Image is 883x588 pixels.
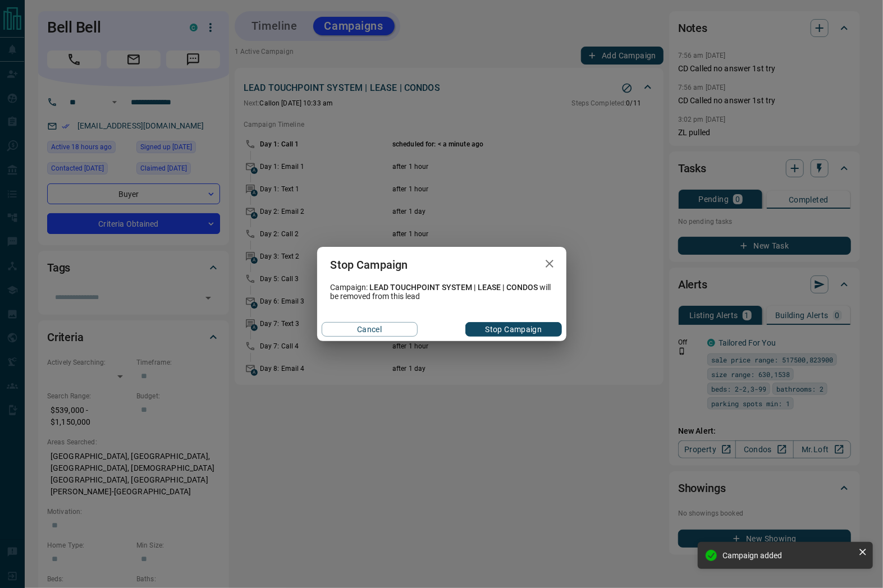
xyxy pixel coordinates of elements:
[322,322,418,337] button: Cancel
[465,322,561,337] button: Stop Campaign
[317,247,422,283] h2: Stop Campaign
[317,283,566,301] div: Campaign: will be removed from this lead
[722,551,854,560] div: Campaign added
[370,283,538,292] span: LEAD TOUCHPOINT SYSTEM | LEASE | CONDOS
